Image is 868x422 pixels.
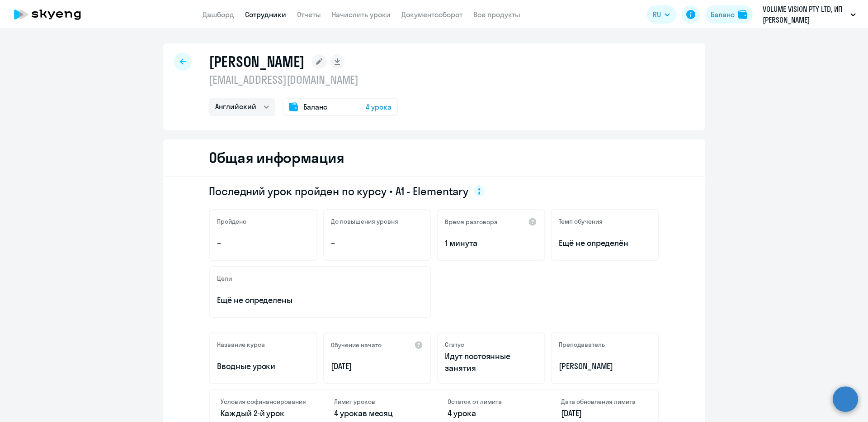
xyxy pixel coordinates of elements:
span: 4 урока [334,408,363,418]
span: Баланс [303,101,327,112]
p: – [331,237,423,249]
h5: До повышения уровня [331,217,398,225]
h5: Время разговора [445,218,498,226]
a: Сотрудники [245,10,286,19]
p: [DATE] [561,408,647,419]
h1: [PERSON_NAME] [209,53,305,71]
h2: Общая информация [209,149,344,167]
p: [DATE] [331,360,423,372]
h5: Преподаватель [559,340,605,349]
a: Начислить уроки [332,10,391,19]
span: RU [653,9,661,20]
p: Вводные уроки [217,360,309,372]
a: Все продукты [473,10,520,19]
button: VOLUME VISION PTY LTD, ИП [PERSON_NAME] [758,4,860,25]
h4: Дата обновления лимита [561,398,647,406]
h5: Цели [217,274,232,283]
button: RU [646,5,676,24]
span: 4 урока [366,101,392,112]
h4: Остаток от лимита [448,398,534,406]
a: Отчеты [297,10,321,19]
h4: Условия софинансирования [221,398,307,406]
p: – [217,237,309,249]
a: Документооборот [401,10,462,19]
div: Баланс [711,9,735,20]
p: 1 минута [445,237,537,249]
h4: Лимит уроков [334,398,420,406]
p: в месяц [334,408,420,419]
a: Дашборд [203,10,234,19]
h5: Темп обучения [559,217,603,225]
h5: Пройдено [217,217,246,225]
img: balance [738,10,747,19]
span: 4 урока [448,408,476,418]
h5: Статус [445,340,464,349]
p: [PERSON_NAME] [559,360,651,372]
h5: Обучение начато [331,341,382,349]
p: Ещё не определены [217,294,423,306]
span: Ещё не определён [559,237,651,249]
p: VOLUME VISION PTY LTD, ИП [PERSON_NAME] [763,4,847,25]
p: [EMAIL_ADDRESS][DOMAIN_NAME] [209,72,398,87]
p: Идут постоянные занятия [445,350,537,374]
h5: Название курса [217,340,265,349]
span: Последний урок пройден по курсу • A1 - Elementary [209,184,468,198]
button: Балансbalance [705,5,753,24]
